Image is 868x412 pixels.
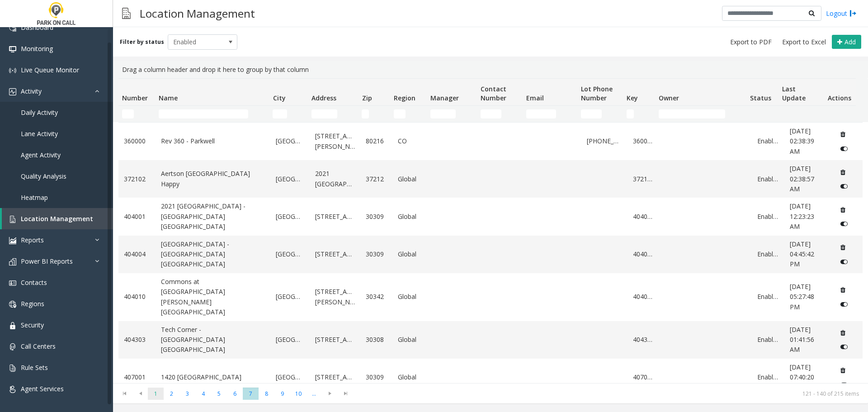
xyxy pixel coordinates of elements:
kendo-pager-info: 121 - 140 of 215 items [359,390,859,398]
span: City [273,94,286,102]
a: Logout [826,9,857,18]
button: Delete [836,127,850,142]
span: Location Management [21,214,93,223]
input: Owner Filter [659,109,726,118]
img: 'icon' [9,365,16,372]
a: [STREET_ADDRESS] [315,372,355,382]
span: Enabled [168,35,223,49]
img: 'icon' [9,237,16,244]
span: Go to the previous page [134,390,146,397]
button: Disable [836,254,853,269]
img: 'icon' [9,24,16,32]
a: [GEOGRAPHIC_DATA] [276,136,304,146]
span: Contact Number [481,85,506,102]
a: 2021 [GEOGRAPHIC_DATA] - [GEOGRAPHIC_DATA] [GEOGRAPHIC_DATA] [161,201,265,232]
span: Email [526,94,544,102]
a: Enabled [757,249,778,259]
a: [GEOGRAPHIC_DATA] [276,292,304,302]
span: Page 1 [148,388,164,400]
a: [STREET_ADDRESS][PERSON_NAME] [315,287,355,307]
td: Key Filter [623,106,655,122]
td: Status Filter [746,106,778,122]
a: Enabled [757,335,778,345]
span: [DATE] 01:41:56 AM [790,325,814,354]
span: Name [159,94,178,102]
a: [GEOGRAPHIC_DATA] [276,372,304,382]
button: Disable [836,179,853,194]
a: Enabled [757,372,778,382]
button: Delete [836,203,850,217]
span: Monitoring [21,44,53,53]
a: CO [398,136,424,146]
td: Number Filter [118,106,155,122]
a: 372102 [633,174,654,184]
span: Agent Activity [21,151,61,159]
input: Email Filter [526,109,557,118]
a: [DATE] 02:38:39 AM [790,126,825,156]
button: Add [832,35,861,49]
a: 1420 [GEOGRAPHIC_DATA] [161,372,265,382]
th: Actions [824,79,856,106]
a: 404010 [124,292,150,302]
td: Address Filter [308,106,358,122]
span: Heatmap [21,193,48,202]
a: [DATE] 04:45:42 PM [790,239,825,270]
a: Global [398,174,424,184]
span: Lot Phone Number [581,85,613,102]
td: City Filter [269,106,308,122]
td: Email Filter [523,106,577,122]
label: Filter by status [120,38,164,46]
span: Agent Services [21,384,64,393]
a: 37212 [366,174,387,184]
span: Page 2 [164,388,179,400]
td: Contact Number Filter [477,106,523,122]
img: 'icon' [9,67,16,74]
td: Manager Filter [427,106,477,122]
a: [GEOGRAPHIC_DATA] [276,335,304,345]
img: 'icon' [9,216,16,223]
a: Enabled [757,212,778,222]
input: Manager Filter [430,109,456,118]
td: Last Update Filter [778,106,824,122]
span: Page 4 [195,388,211,400]
a: [GEOGRAPHIC_DATA] [276,212,304,222]
span: Last Update [782,85,806,102]
img: logout [849,9,857,18]
a: 30309 [366,212,387,222]
a: [STREET_ADDRESS][PERSON_NAME] [315,131,355,152]
span: Go to the next page [324,390,336,397]
span: Region [394,94,415,102]
span: Go to the next page [322,387,338,400]
input: Address Filter [311,109,337,118]
th: Status [746,79,778,106]
button: Delete [836,240,850,255]
a: 404010 [633,292,654,302]
span: Number [122,94,148,102]
button: Disable [836,217,853,231]
button: Disable [836,377,853,392]
a: 360000 [633,136,654,146]
button: Export to Excel [778,36,830,48]
span: Security [21,321,44,329]
span: Add [844,38,856,46]
a: [DATE] 01:41:56 AM [790,325,825,355]
span: Export to Excel [782,38,826,47]
a: [DATE] 07:40:20 PM [790,362,825,393]
span: Zip [362,94,372,102]
a: Global [398,372,424,382]
a: Aertson [GEOGRAPHIC_DATA] Happy [161,169,265,189]
a: 30309 [366,249,387,259]
span: [DATE] 02:38:57 AM [790,164,814,193]
a: Global [398,335,424,345]
span: Page 11 [306,388,322,400]
img: pageIcon [122,2,131,24]
a: 372102 [124,174,150,184]
a: 30309 [366,372,387,382]
span: Quality Analysis [21,172,66,180]
input: Name Filter [159,109,248,118]
img: 'icon' [9,46,16,53]
img: 'icon' [9,301,16,308]
img: 'icon' [9,258,16,265]
span: [DATE] 02:38:39 AM [790,127,814,156]
span: [DATE] 04:45:42 PM [790,240,814,269]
